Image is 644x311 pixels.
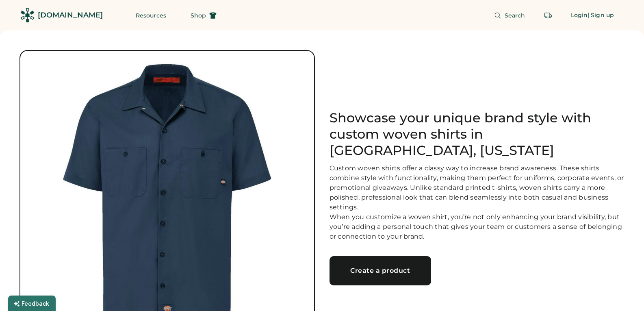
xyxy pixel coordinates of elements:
[181,7,226,24] button: Shop
[571,11,588,20] div: Login
[126,7,176,24] button: Resources
[605,274,640,309] iframe: Front Chat
[505,13,525,18] span: Search
[339,268,421,274] div: Create a product
[540,7,556,24] button: Retrieve an order
[330,256,431,285] a: Create a product
[38,10,103,20] div: [DOMAIN_NAME]
[20,8,35,22] img: Rendered Logo - Screens
[330,110,625,159] h1: Showcase your unique brand style with custom woven shirts in [GEOGRAPHIC_DATA], [US_STATE]
[484,7,535,24] button: Search
[191,13,206,18] span: Shop
[330,163,625,241] div: Custom woven shirts offer a classy way to increase brand awareness. These shirts combine style wi...
[588,11,614,20] div: | Sign up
